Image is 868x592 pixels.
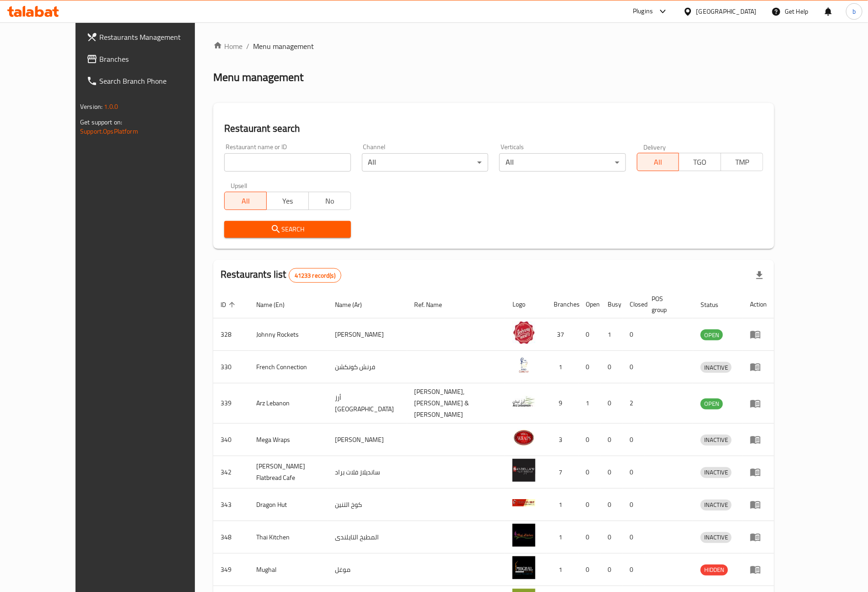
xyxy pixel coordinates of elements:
[701,330,723,340] span: OPEN
[79,70,221,92] a: Search Branch Phone
[701,532,732,543] div: INACTIVE
[701,565,728,575] span: HIDDEN
[313,194,347,208] span: No
[641,156,676,169] span: All
[546,318,578,351] td: 37
[80,116,122,128] span: Get support on:
[701,398,723,409] span: OPEN
[512,390,535,413] img: Arz Lebanon
[335,299,374,310] span: Name (Ar)
[213,489,249,521] td: 343
[701,532,732,543] span: INACTIVE
[578,291,600,318] th: Open
[249,489,328,521] td: Dragon Hut
[213,351,249,383] td: 330
[743,291,774,318] th: Action
[289,271,341,280] span: 41233 record(s)
[415,299,454,310] span: Ref. Name
[701,435,732,445] span: INACTIVE
[578,424,600,456] td: 0
[499,153,625,172] div: All
[249,383,328,424] td: Arz Lebanon
[328,456,407,489] td: سانديلاز فلات براد
[228,194,263,208] span: All
[600,521,622,554] td: 0
[213,41,243,52] a: Home
[546,383,578,424] td: 9
[328,554,407,586] td: موغل
[622,318,644,351] td: 0
[256,299,297,310] span: Name (En)
[578,521,600,554] td: 0
[407,383,506,424] td: [PERSON_NAME],[PERSON_NAME] & [PERSON_NAME]
[232,224,343,235] span: Search
[696,6,757,16] div: [GEOGRAPHIC_DATA]
[852,6,856,16] span: b
[224,221,350,238] button: Search
[328,351,407,383] td: فرنش كونكشن
[266,192,309,210] button: Yes
[750,467,767,478] div: Menu
[213,554,249,586] td: 349
[578,351,600,383] td: 0
[578,383,600,424] td: 1
[725,156,760,169] span: TMP
[246,41,249,52] li: /
[600,456,622,489] td: 0
[750,564,767,575] div: Menu
[683,156,717,169] span: TGO
[578,554,600,586] td: 0
[701,362,732,373] div: INACTIVE
[701,467,732,478] span: INACTIVE
[213,521,249,554] td: 348
[249,351,328,383] td: French Connection
[249,521,328,554] td: Thai Kitchen
[289,268,341,283] div: Total records count
[512,491,535,514] img: Dragon Hut
[600,554,622,586] td: 0
[546,291,578,318] th: Branches
[362,153,488,172] div: All
[308,192,351,210] button: No
[99,54,213,65] span: Branches
[643,144,666,150] label: Delivery
[249,456,328,489] td: [PERSON_NAME] Flatbread Cafe
[622,424,644,456] td: 0
[99,32,213,43] span: Restaurants Management
[328,489,407,521] td: كوخ التنين
[221,299,238,310] span: ID
[701,362,732,373] span: INACTIVE
[622,489,644,521] td: 0
[701,329,723,340] div: OPEN
[750,361,767,372] div: Menu
[578,489,600,521] td: 0
[600,351,622,383] td: 0
[622,521,644,554] td: 0
[750,434,767,445] div: Menu
[104,101,118,113] span: 1.0.0
[652,293,682,315] span: POS group
[546,489,578,521] td: 1
[622,554,644,586] td: 0
[328,383,407,424] td: أرز [GEOGRAPHIC_DATA]
[224,153,350,172] input: Search for restaurant name or ID..
[622,456,644,489] td: 0
[270,194,305,208] span: Yes
[600,291,622,318] th: Busy
[701,500,732,510] span: INACTIVE
[546,424,578,456] td: 3
[750,329,767,340] div: Menu
[701,299,730,310] span: Status
[253,41,314,52] span: Menu management
[633,6,653,17] div: Plugins
[578,456,600,489] td: 0
[512,426,535,449] img: Mega Wraps
[600,318,622,351] td: 1
[701,435,732,446] div: INACTIVE
[79,48,221,70] a: Branches
[328,521,407,554] td: المطبخ التايلندى
[221,268,341,283] h2: Restaurants list
[750,499,767,510] div: Menu
[622,291,644,318] th: Closed
[679,153,721,171] button: TGO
